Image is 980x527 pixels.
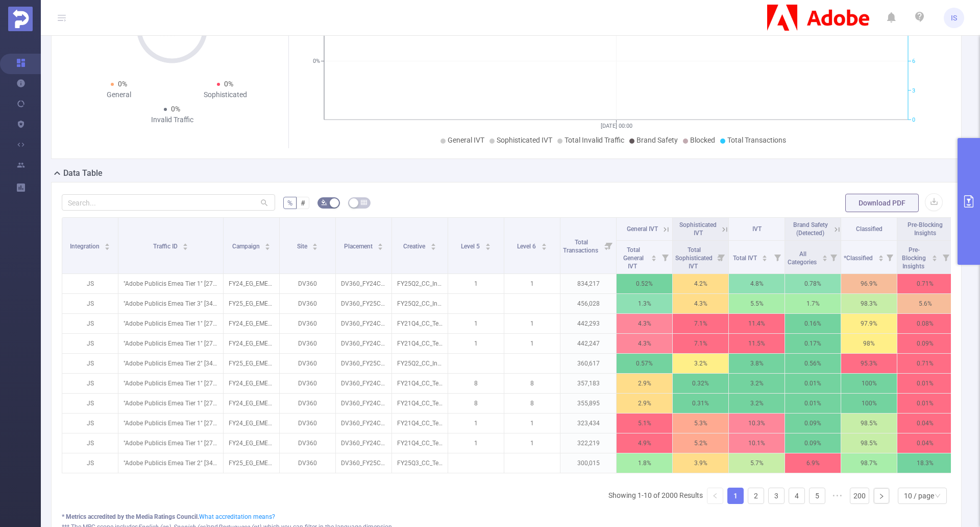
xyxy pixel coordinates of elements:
[118,394,223,413] p: "Adobe Publicis Emea Tier 1" [27133]
[448,274,504,293] p: 1
[785,274,841,293] p: 0.78%
[541,242,547,248] div: Sort
[183,246,188,249] i: icon: caret-down
[673,274,728,293] p: 4.2%
[62,433,118,453] p: JS
[733,255,758,262] span: Total IVT
[448,374,504,393] p: 8
[829,488,846,504] span: •••
[841,274,897,293] p: 96.9%
[897,414,953,433] p: 0.04%
[560,414,616,433] p: 323,434
[897,453,953,473] p: 18.3%
[336,453,391,473] p: DV360_FY25CC_BEH_CCT-CustomAffinity_ES_MOB_BAN_300x250_NA_NA_PhotoshopDC_NA [9329462]
[617,414,672,433] p: 5.1%
[485,242,491,245] i: icon: caret-up
[118,334,223,353] p: "Adobe Publicis Emea Tier 1" [27133]
[908,221,943,237] span: Pre-Blocking Insights
[118,433,223,453] p: "Adobe Publicis Emea Tier 1" [27133]
[541,246,547,249] i: icon: caret-down
[392,453,448,473] p: FY25Q3_CC_Team_CCPro_ES_ES_IntroPricing_ST_300x250_NA_NA.jpg [5500794]
[707,488,723,504] li: Previous Page
[119,114,225,125] div: Invalid Traffic
[912,117,915,123] tspan: 0
[912,58,915,65] tspan: 6
[392,274,448,293] p: FY25Q2_CC_Individual_CCIAllApps_it_it_Imaginarium_AN_300x250_NA_BAU.gif [5366045]
[897,334,953,353] p: 0.09%
[712,493,718,499] i: icon: left
[673,414,728,433] p: 5.3%
[105,242,110,245] i: icon: caret-up
[729,334,785,353] p: 11.5%
[153,243,179,250] span: Traffic ID
[850,488,869,503] a: 200
[312,242,318,248] div: Sort
[841,453,897,473] p: 98.7%
[280,294,335,313] p: DV360
[785,294,841,313] p: 1.7%
[232,243,261,250] span: Campaign
[729,314,785,333] p: 11.4%
[785,453,841,473] p: 6.9%
[485,246,491,249] i: icon: caret-down
[673,354,728,373] p: 3.2%
[224,374,279,393] p: FY24_EG_EMEA_Creative_CCM_Acquisition_Buy_4200323233_P36036 [225038]
[336,334,391,353] p: DV360_FY24CC_BEH_CCT-CustomAffinity_EG_MOB_BAN_300x250_NA_NA_PhotoshopDC_NA [8641154]
[461,243,481,250] span: Level 5
[392,414,448,433] p: FY21Q4_CC_Team_CCIAllApps_xy_en_MaxDoubleMotor_ST_300x250.jpg [3645891]
[297,243,309,250] span: Site
[118,453,223,473] p: "Adobe Publicis Emea Tier 2" [34288]
[729,394,785,413] p: 3.2%
[752,225,762,233] span: IVT
[785,394,841,413] p: 0.01%
[62,414,118,433] p: JS
[897,274,953,293] p: 0.71%
[224,394,279,413] p: FY24_EG_EMEA_Creative_CCM_Acquisition_Buy_4200323233_P36036 [225038]
[118,354,223,373] p: "Adobe Publicis Emea Tier 2" [34288]
[336,354,391,373] p: DV360_FY25CC_BEH_CustomIntent_PL_MOB_BAN_300x250_Cookieless-Safari_NA_ROI_NA [9331917]
[280,354,335,373] p: DV360
[62,334,118,353] p: JS
[313,58,320,65] tspan: 0%
[62,274,118,293] p: JS
[769,488,784,503] a: 3
[714,241,728,273] i: Filter menu
[517,243,537,250] span: Level 6
[939,241,953,273] i: Filter menu
[785,414,841,433] p: 0.09%
[62,394,118,413] p: JS
[118,374,223,393] p: "Adobe Publicis Emea Tier 1" [27133]
[560,374,616,393] p: 357,183
[673,314,728,333] p: 7.1%
[602,218,616,273] i: Filter menu
[430,246,436,249] i: icon: caret-down
[841,433,897,453] p: 98.5%
[822,254,828,260] div: Sort
[904,488,934,503] div: 10 / page
[504,414,560,433] p: 1
[504,314,560,333] p: 1
[617,374,672,393] p: 2.9%
[841,354,897,373] p: 95.3%
[62,513,199,520] b: * Metrics accredited by the Media Ratings Council.
[287,199,292,207] span: %
[729,433,785,453] p: 10.1%
[392,374,448,393] p: FY21Q4_CC_Team_CCIAllApps_xy_en_MaxDoubleMotor_ST_300x250.jpg [3645891]
[541,242,547,245] i: icon: caret-up
[841,394,897,413] p: 100%
[430,242,436,248] div: Sort
[658,241,672,273] i: Filter menu
[497,136,552,144] span: Sophisticated IVT
[378,246,383,249] i: icon: caret-down
[280,274,335,293] p: DV360
[785,354,841,373] p: 0.56%
[727,488,744,504] li: 1
[560,433,616,453] p: 322,219
[336,274,391,293] p: DV360_FY24CC_BEH_CustomIntent_IT_MOB_BAN_300x250_Cookieless-Safari [8398820]
[878,254,884,257] i: icon: caret-up
[627,225,658,233] span: General IVT
[785,314,841,333] p: 0.16%
[651,254,657,260] div: Sort
[673,294,728,313] p: 4.3%
[8,7,33,31] img: Protected Media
